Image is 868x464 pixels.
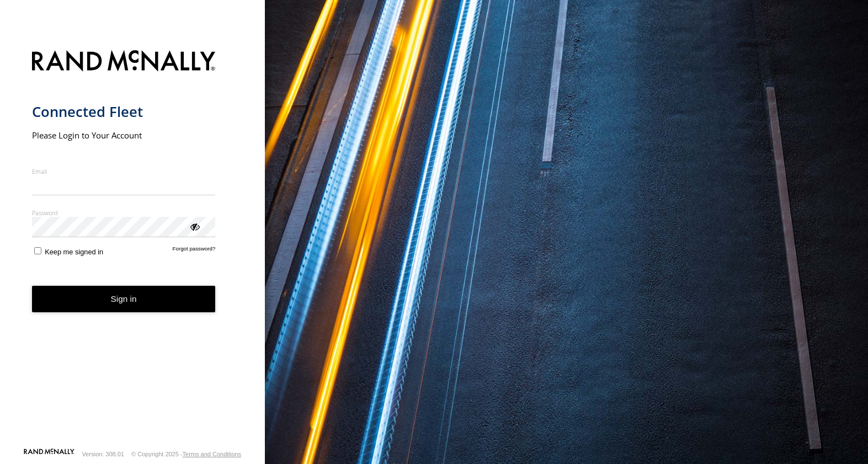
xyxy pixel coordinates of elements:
[32,44,233,447] form: main
[32,167,216,175] label: Email
[32,130,216,141] h2: Please Login to Your Account
[173,246,216,256] a: Forgot password?
[34,247,41,254] input: Keep me signed in
[32,286,216,313] button: Sign in
[32,103,216,121] h1: Connected Fleet
[82,451,124,457] div: Version: 308.01
[32,209,216,217] label: Password
[131,451,241,457] div: © Copyright 2025 -
[24,449,74,460] a: Visit our Website
[189,178,202,191] keeper-lock: Open Keeper Popup
[45,248,103,256] span: Keep me signed in
[32,48,216,76] img: Rand McNally
[183,451,241,457] a: Terms and Conditions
